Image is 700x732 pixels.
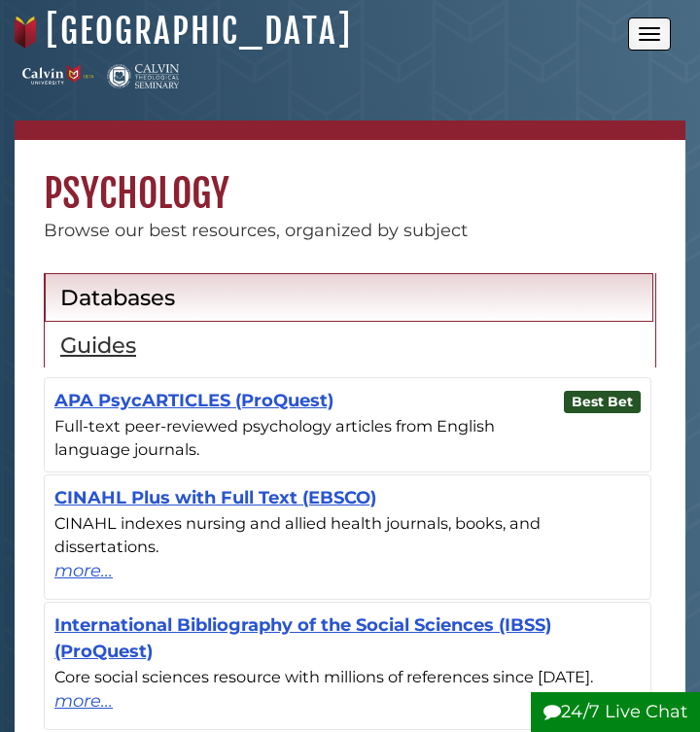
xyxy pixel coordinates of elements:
[54,614,551,662] a: International Bibliography of the Social Sciences (IBSS) (ProQuest)
[60,284,638,311] h2: Databases
[628,17,671,51] button: Open the menu
[54,558,641,584] a: more...
[54,511,641,559] div: CINAHL indexes nursing and allied health journals, books, and dissertations.
[54,665,641,688] div: Core social sciences resource with millions of references since [DATE].
[45,321,653,368] a: Guides
[107,64,179,88] img: Calvin Theological Seminary
[54,487,376,508] a: CINAHL Plus with Full Text (EBSCO)
[54,414,641,462] div: Full-text peer-reviewed psychology articles from English language journals.
[15,218,685,244] div: Browse our best resources, organized by subject
[15,140,685,218] h1: Psychology
[45,273,653,322] a: Databases
[531,692,700,732] button: 24/7 Live Chat
[60,331,638,359] h2: Guides
[564,391,642,413] span: Best Bet
[46,10,352,52] a: [GEOGRAPHIC_DATA]
[54,688,641,715] a: more...
[54,390,333,411] a: APA PsycARTICLES (ProQuest)
[15,121,685,140] nav: breadcrumb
